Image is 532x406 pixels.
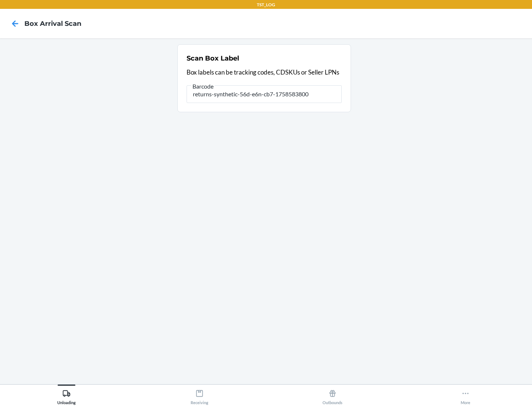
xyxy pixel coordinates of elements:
div: More [461,386,470,405]
p: TST_LOG [257,1,275,8]
button: More [399,385,532,405]
button: Receiving [133,385,266,405]
h2: Scan Box Label [187,54,239,63]
button: Outbounds [266,385,399,405]
input: Barcode [187,85,342,103]
span: Barcode [191,83,215,90]
h4: Box Arrival Scan [24,19,81,28]
div: Outbounds [323,386,342,405]
div: Unloading [57,386,76,405]
p: Box labels can be tracking codes, CDSKUs or Seller LPNs [187,68,342,77]
div: Receiving [191,386,208,405]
